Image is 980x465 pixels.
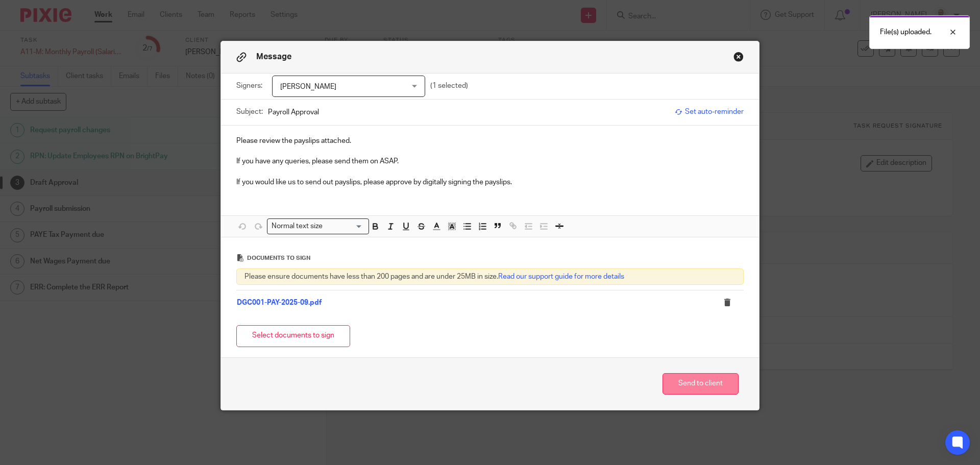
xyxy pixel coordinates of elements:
p: If you have any queries, please send them on ASAP. [236,156,744,166]
p: Please review the payslips attached. [236,136,744,146]
label: Subject: [236,107,263,117]
p: If you would like us to send out payslips, please approve by digitally signing the payslips. [236,177,744,187]
span: Documents to sign [247,255,310,261]
span: Set auto-reminder [675,107,744,117]
span: Normal text size [269,221,325,232]
div: Search for option [267,218,369,234]
a: Read our support guide for more details [498,273,624,280]
span: [PERSON_NAME] [280,83,336,90]
button: Send to client [663,373,739,395]
button: Select documents to sign [236,325,350,347]
input: Search for option [326,221,363,232]
div: Please ensure documents have less than 200 pages and are under 25MB in size. [236,268,744,285]
a: DGC001-PAY-2025-09.pdf [237,299,322,306]
p: File(s) uploaded. [880,27,932,37]
p: (1 selected) [430,81,468,91]
label: Signers: [236,81,267,91]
